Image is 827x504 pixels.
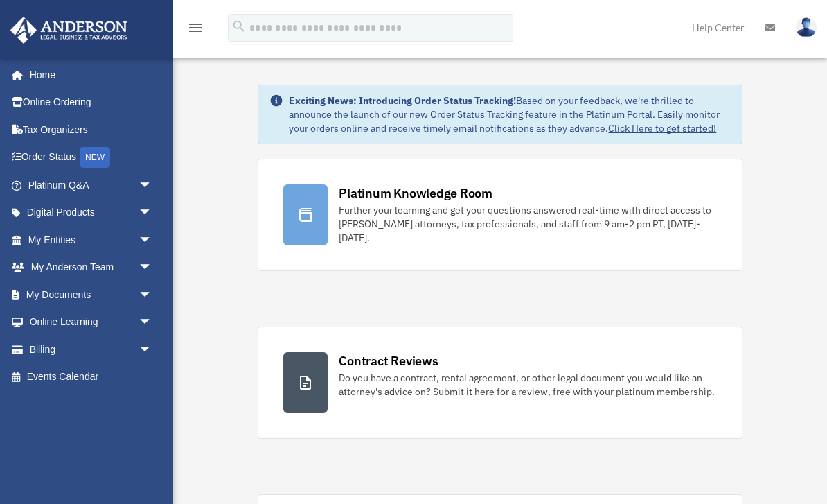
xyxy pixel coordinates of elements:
[10,171,173,199] a: Platinum Q&Aarrow_drop_down
[10,226,173,254] a: My Entitiesarrow_drop_down
[139,336,166,364] span: arrow_drop_down
[10,61,166,89] a: Home
[187,19,204,36] i: menu
[10,363,173,391] a: Events Calendar
[80,147,110,168] div: NEW
[608,122,716,134] a: Click Here to get started!
[139,309,166,337] span: arrow_drop_down
[289,94,730,135] div: Based on your feedback, we're thrilled to announce the launch of our new Order Status Tracking fe...
[10,254,173,281] a: My Anderson Teamarrow_drop_down
[10,336,173,363] a: Billingarrow_drop_down
[339,203,716,245] div: Further your learning and get your questions answered real-time with direct access to [PERSON_NAM...
[139,226,166,254] span: arrow_drop_down
[339,184,492,202] div: Platinum Knowledge Room
[139,199,166,227] span: arrow_drop_down
[139,254,166,282] span: arrow_drop_down
[187,24,204,36] a: menu
[339,352,438,370] div: Contract Reviews
[231,19,247,34] i: search
[10,309,173,336] a: Online Learningarrow_drop_down
[6,17,132,44] img: Anderson Advisors Platinum Portal
[139,281,166,309] span: arrow_drop_down
[258,159,742,271] a: Platinum Knowledge Room Further your learning and get your questions answered real-time with dire...
[258,327,742,439] a: Contract Reviews Do you have a contract, rental agreement, or other legal document you would like...
[10,89,173,116] a: Online Ordering
[10,281,173,309] a: My Documentsarrow_drop_down
[339,371,716,399] div: Do you have a contract, rental agreement, or other legal document you would like an attorney's ad...
[289,94,516,107] strong: Exciting News: Introducing Order Status Tracking!
[139,171,166,200] span: arrow_drop_down
[10,199,173,227] a: Digital Productsarrow_drop_down
[10,144,173,172] a: Order StatusNEW
[796,17,817,37] img: User Pic
[10,116,173,144] a: Tax Organizers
